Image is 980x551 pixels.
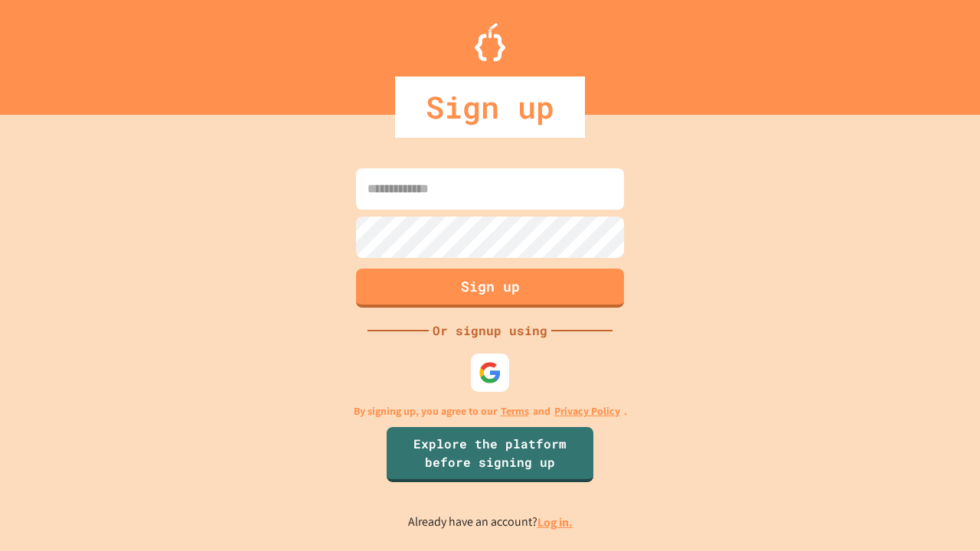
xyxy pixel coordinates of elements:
[354,403,627,419] p: By signing up, you agree to our and .
[479,361,501,384] img: google-icon.svg
[395,77,585,138] div: Sign up
[387,427,593,482] a: Explore the platform before signing up
[429,321,551,340] div: Or signup using
[475,23,505,61] img: Logo.svg
[356,269,624,308] button: Sign up
[554,403,620,419] a: Privacy Policy
[537,514,573,530] a: Log in.
[408,513,573,532] p: Already have an account?
[501,403,529,419] a: Terms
